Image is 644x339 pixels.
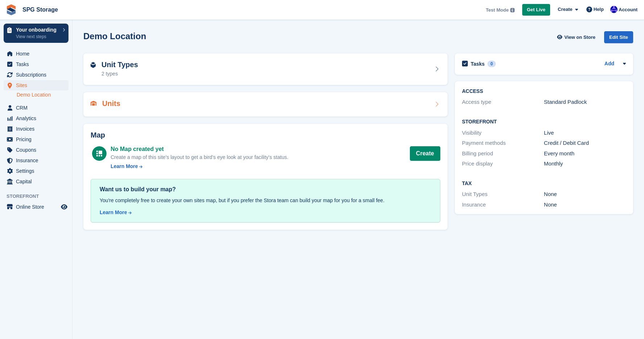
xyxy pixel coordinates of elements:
div: Standard Padlock [544,98,626,106]
span: Home [16,49,59,59]
a: Edit Site [604,31,633,46]
a: Your onboarding View next steps [4,24,68,43]
div: None [544,190,626,199]
span: Online Store [16,202,59,212]
a: menu [4,202,68,212]
span: Subscriptions [16,70,59,80]
a: Learn More [100,209,431,216]
span: View on Store [564,34,595,41]
a: Units [83,92,448,117]
div: Create a map of this site's layout to get a bird's eye look at your facility's status. [111,154,288,161]
a: menu [4,145,68,155]
div: Access type [462,98,544,106]
div: Want us to build your map? [100,185,431,194]
h2: ACCESS [462,89,626,94]
div: Credit / Debit Card [544,139,626,147]
span: CRM [16,103,59,113]
div: Monthly [544,160,626,168]
span: Test Mode [486,7,508,14]
a: menu [4,70,68,80]
span: Get Live [527,6,545,13]
p: Your onboarding [16,27,59,32]
a: menu [4,103,68,113]
img: map-icn-white-8b231986280072e83805622d3debb4903e2986e43859118e7b4002611c8ef794.svg [96,151,102,156]
h2: Tasks [471,61,485,67]
h2: Demo Location [83,31,146,41]
div: Payment methods [462,139,544,147]
span: Insurance [16,155,59,166]
div: Edit Site [604,31,633,43]
a: Get Live [522,4,550,16]
span: Capital [16,176,59,187]
span: Help [594,6,604,13]
h2: Unit Types [101,61,138,69]
a: View on Store [556,31,598,43]
h2: Map [91,131,440,139]
span: Settings [16,166,59,176]
div: Live [544,129,626,137]
div: Unit Types [462,190,544,199]
span: Sites [16,80,59,90]
a: Unit Types 2 types [83,53,448,85]
a: menu [4,80,68,90]
div: 0 [487,61,496,67]
a: Preview store [60,203,68,211]
h2: Tax [462,181,626,187]
img: Dominic Oldham [610,6,618,13]
span: Coupons [16,145,59,155]
a: menu [4,134,68,144]
div: Insurance [462,201,544,209]
div: Every month [544,150,626,158]
a: menu [4,113,68,123]
div: Learn More [100,209,127,216]
img: unit-type-icn-2b2737a686de81e16bb02015468b77c625bbabd49415b5ef34ead5e3b44a266d.svg [91,62,96,68]
div: Learn More [111,163,138,170]
div: None [544,201,626,209]
a: Learn More [111,163,288,170]
a: menu [4,124,68,134]
span: Invoices [16,124,59,134]
div: You're completely free to create your own sites map, but if you prefer the Stora team can build y... [100,197,431,204]
a: menu [4,59,68,69]
img: stora-icon-8386f47178a22dfd0bd8f6a31ec36ba5ce8667c1dd55bd0f319d3a0aa187defe.svg [6,4,17,15]
span: Account [619,6,637,13]
span: Create [558,6,572,13]
a: SPG Storage [20,4,61,16]
a: menu [4,49,68,59]
div: Visibility [462,129,544,137]
p: View next steps [16,33,59,40]
a: Demo Location [17,91,68,98]
div: 2 types [101,70,138,78]
button: Create [410,146,440,161]
a: menu [4,166,68,176]
a: menu [4,176,68,187]
a: Add [604,60,614,68]
h2: Storefront [462,119,626,125]
div: Price display [462,160,544,168]
span: Tasks [16,59,59,69]
span: Storefront [7,193,72,200]
span: Pricing [16,134,59,144]
img: icon-info-grey-7440780725fd019a000dd9b08b2336e03edf1995a4989e88bcd33f0948082b44.svg [510,8,515,12]
h2: Units [102,99,120,108]
a: menu [4,155,68,166]
img: unit-icn-7be61d7bf1b0ce9d3e12c5938cc71ed9869f7b940bace4675aadf7bd6d80202e.svg [91,101,96,106]
div: No Map created yet [111,145,288,154]
div: Billing period [462,150,544,158]
span: Analytics [16,113,59,123]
